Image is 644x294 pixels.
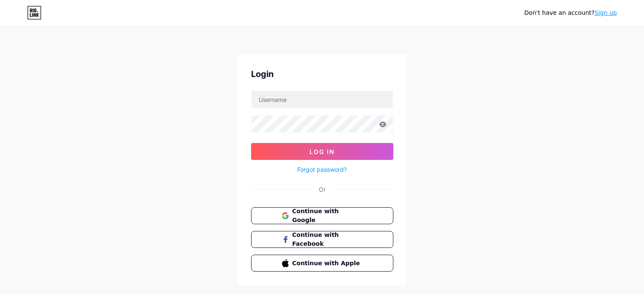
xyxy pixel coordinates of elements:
[251,231,393,248] button: Continue with Facebook
[252,91,393,108] input: Username
[292,259,362,268] span: Continue with Apple
[292,231,362,248] span: Continue with Facebook
[251,68,393,80] div: Login
[292,207,362,225] span: Continue with Google
[594,9,617,16] a: Sign up
[251,207,393,224] button: Continue with Google
[524,8,617,17] div: Don't have an account?
[297,165,347,174] a: Forgot password?
[251,143,393,160] button: Log In
[251,255,393,272] button: Continue with Apple
[310,148,334,155] span: Log In
[319,185,326,194] div: Or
